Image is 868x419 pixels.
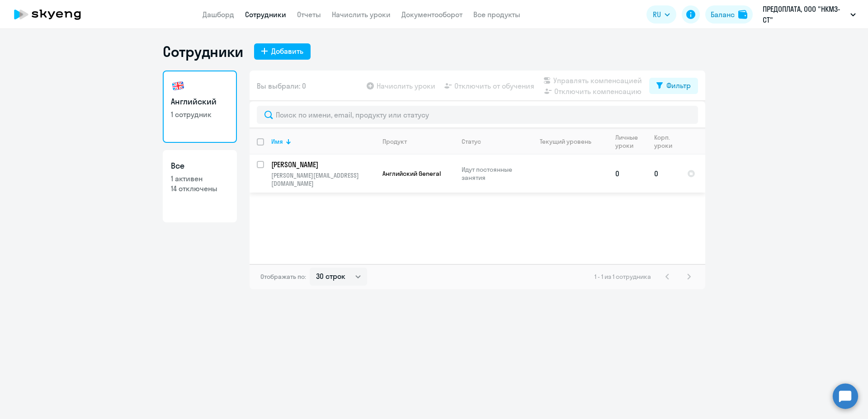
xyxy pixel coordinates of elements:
button: RU [646,5,676,24]
span: Отображать по: [260,273,306,281]
a: Начислить уроки [332,10,391,19]
span: RU [653,9,661,20]
div: Продукт [382,137,454,146]
h3: Все [171,160,229,172]
img: balance [738,10,747,19]
a: Английский1 сотрудник [163,71,237,143]
a: Все1 активен14 отключены [163,150,237,222]
p: Идут постоянные занятия [462,165,524,182]
span: Вы выбрали: 0 [257,80,306,91]
p: 14 отключены [171,184,229,193]
div: Личные уроки [615,133,646,150]
td: 0 [647,155,680,193]
button: Фильтр [649,78,698,94]
p: 1 активен [171,174,229,184]
p: 1 сотрудник [171,109,229,119]
p: ПРЕДОПЛАТА, ООО "НКМЗ-СТ" [763,4,847,25]
div: Личные уроки [615,133,638,150]
button: Добавить [254,43,311,60]
div: Имя [271,137,375,146]
h1: Сотрудники [163,42,243,61]
div: Текущий уровень [540,137,591,146]
div: Статус [462,137,481,146]
div: Статус [462,137,524,146]
img: english [171,79,185,93]
div: Добавить [271,46,303,56]
a: Сотрудники [245,10,286,19]
span: Английский General [382,169,441,178]
button: Балансbalance [705,5,753,24]
div: Баланс [711,9,735,20]
h3: Английский [171,96,229,108]
a: [PERSON_NAME] [271,160,375,169]
div: Корп. уроки [654,133,672,150]
a: Документооборот [401,10,462,19]
div: Фильтр [666,80,691,91]
a: Дашборд [203,10,234,19]
button: ПРЕДОПЛАТА, ООО "НКМЗ-СТ" [758,4,860,25]
span: 1 - 1 из 1 сотрудника [594,273,651,281]
div: Корп. уроки [654,133,679,150]
td: 0 [608,155,647,193]
div: Текущий уровень [531,137,608,146]
div: Продукт [382,137,407,146]
a: Отчеты [297,10,321,19]
p: [PERSON_NAME][EMAIL_ADDRESS][DOMAIN_NAME] [271,171,375,188]
div: Имя [271,137,283,146]
input: Поиск по имени, email, продукту или статусу [257,106,698,124]
p: [PERSON_NAME] [271,160,373,169]
a: Все продукты [473,10,520,19]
